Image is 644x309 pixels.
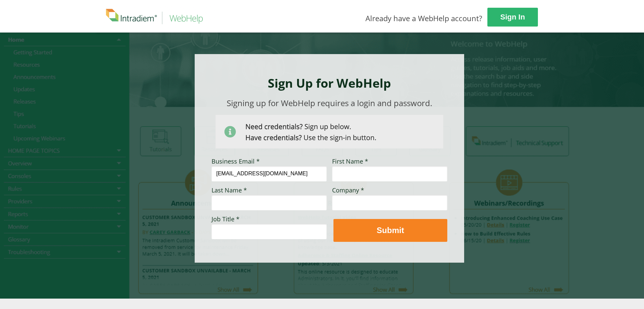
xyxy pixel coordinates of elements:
[216,115,443,148] img: Need Credentials? Sign up below. Have Credentials? Use the sign-in button.
[365,13,482,23] span: Already have a WebHelp account?
[268,75,391,91] strong: Sign Up for WebHelp
[212,186,247,194] span: Last Name *
[333,219,447,242] button: Submit
[332,186,364,194] span: Company *
[212,157,260,165] span: Business Email *
[500,13,525,21] strong: Sign In
[212,215,239,223] span: Job Title *
[332,157,368,165] span: First Name *
[377,226,404,235] strong: Submit
[487,8,538,27] a: Sign In
[227,97,432,108] span: Signing up for WebHelp requires a login and password.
